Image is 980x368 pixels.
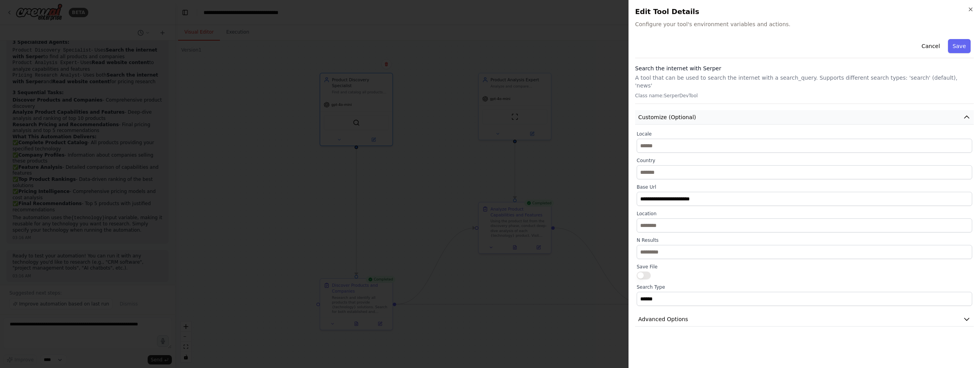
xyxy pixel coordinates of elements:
p: Class name: SerperDevTool [635,93,974,99]
button: Cancel [917,39,944,53]
span: Customize (Optional) [638,113,696,121]
button: Customize (Optional) [635,110,974,125]
button: Save [948,39,971,53]
button: Advanced Options [635,312,974,327]
h3: Search the internet with Serper [635,64,974,72]
label: Country [637,157,972,164]
p: A tool that can be used to search the internet with a search_query. Supports different search typ... [635,74,974,89]
label: Location [637,211,972,217]
label: Locale [637,131,972,137]
h2: Edit Tool Details [635,6,974,17]
label: Save File [637,264,972,270]
span: Advanced Options [638,315,688,323]
span: Configure your tool's environment variables and actions. [635,20,974,28]
label: Search Type [637,284,972,290]
label: Base Url [637,184,972,190]
label: N Results [637,237,972,243]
